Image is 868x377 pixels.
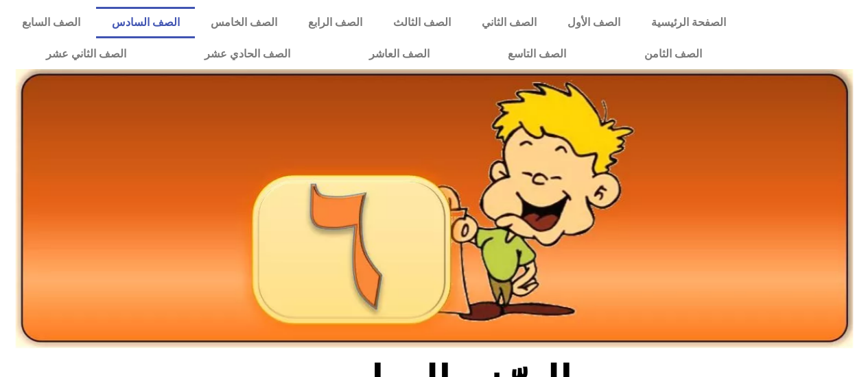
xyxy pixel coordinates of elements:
a: الصف الثاني عشر [7,38,165,70]
a: الصف السابع [7,7,96,38]
a: الصفحة الرئيسية [635,7,741,38]
a: الصف الثامن [605,38,741,70]
a: الصف الثالث [377,7,466,38]
a: الصف الرابع [292,7,377,38]
a: الصف السادس [96,7,195,38]
a: الصف الخامس [195,7,292,38]
a: الصف الأول [552,7,635,38]
a: الصف الثاني [466,7,552,38]
a: الصف التاسع [469,38,605,70]
a: الصف الحادي عشر [165,38,329,70]
a: الصف العاشر [330,38,469,70]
